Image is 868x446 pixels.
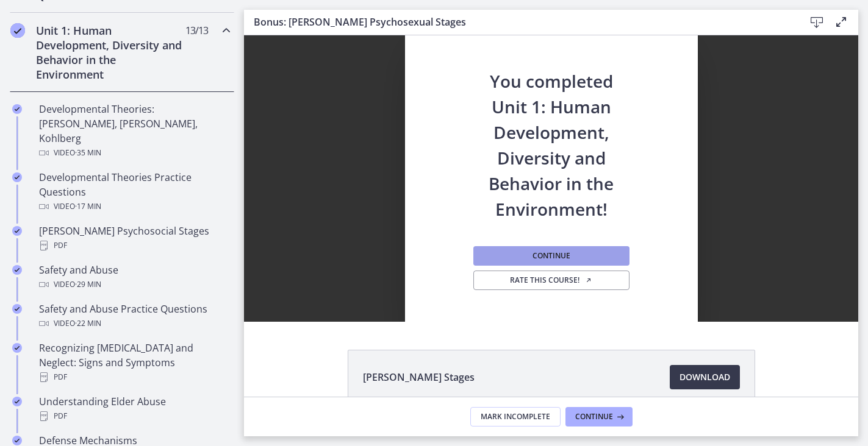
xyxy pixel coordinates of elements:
[39,341,229,384] div: Recognizing [MEDICAL_DATA] and Neglect: Signs and Symptoms
[12,397,22,406] i: Completed
[12,104,22,114] i: Completed
[39,170,229,214] div: Developmental Theories Practice Questions
[39,277,229,292] div: Video
[39,199,229,214] div: Video
[12,226,22,236] i: Completed
[12,304,22,314] i: Completed
[75,316,101,331] span: · 22 min
[39,238,229,253] div: PDF
[39,263,229,292] div: Safety and Abuse
[39,102,229,160] div: Developmental Theories: [PERSON_NAME], [PERSON_NAME], Kohlberg
[39,316,229,331] div: Video
[585,277,592,284] i: Opens in a new window
[670,365,740,389] a: Download
[470,407,561,427] button: Mark Incomplete
[39,146,229,160] div: Video
[565,407,633,427] button: Continue
[471,44,632,222] h2: You completed Unit 1: Human Development, Diversity and Behavior in the Environment!
[39,224,229,253] div: [PERSON_NAME] Psychosocial Stages
[39,409,229,423] div: PDF
[39,394,229,423] div: Understanding Elder Abuse
[10,23,25,38] i: Completed
[75,277,101,292] span: · 29 min
[12,265,22,275] i: Completed
[36,23,185,82] h2: Unit 1: Human Development, Diversity and Behavior in the Environment
[39,370,229,384] div: PDF
[680,370,730,384] span: Download
[481,412,550,422] span: Mark Incomplete
[39,302,229,331] div: Safety and Abuse Practice Questions
[75,146,101,160] span: · 35 min
[185,23,208,38] span: 13 / 13
[75,199,101,214] span: · 17 min
[510,275,592,285] span: Rate this course!
[473,271,629,290] a: Rate this course! Opens in a new window
[254,15,785,29] h3: Bonus: [PERSON_NAME] Psychosexual Stages
[575,412,613,422] span: Continue
[12,343,22,353] i: Completed
[12,172,22,182] i: Completed
[533,251,570,261] span: Continue
[473,246,629,266] button: Continue
[12,436,22,445] i: Completed
[363,370,475,384] span: [PERSON_NAME] Stages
